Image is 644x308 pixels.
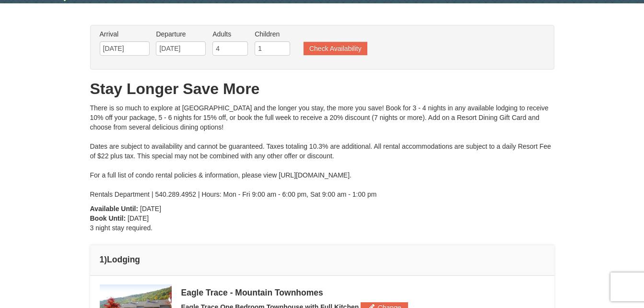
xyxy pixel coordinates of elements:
span: [DATE] [128,214,149,222]
label: Departure [156,29,206,39]
label: Adults [212,29,248,39]
button: Check Availability [304,42,367,55]
span: [DATE] [140,205,161,213]
h1: Stay Longer Save More [90,79,554,98]
h4: 1 Lodging [100,255,545,264]
strong: Book Until: [90,214,126,222]
div: There is so much to explore at [GEOGRAPHIC_DATA] and the longer you stay, the more you save! Book... [90,103,554,199]
div: Eagle Trace - Mountain Townhomes [181,288,545,297]
span: ) [104,255,107,264]
label: Children [255,29,290,39]
span: 3 night stay required. [90,224,153,232]
label: Arrival [100,29,150,39]
strong: Available Until: [90,205,139,213]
